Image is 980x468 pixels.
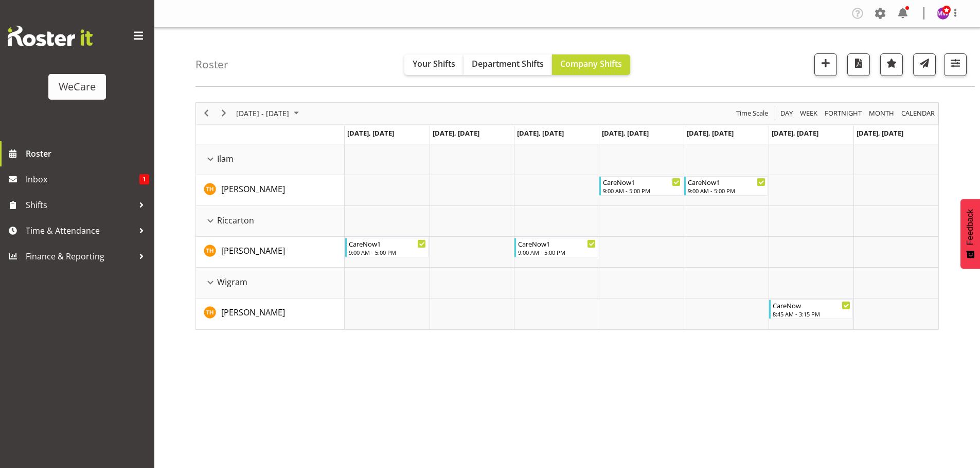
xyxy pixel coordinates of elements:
[560,58,622,69] span: Company Shifts
[195,59,228,70] h4: Roster
[880,53,903,76] button: Highlight an important date within the roster.
[347,128,394,138] span: [DATE], [DATE]
[221,183,285,195] a: [PERSON_NAME]
[857,128,903,138] span: [DATE], [DATE]
[847,53,870,76] button: Download a PDF of the roster according to the set date range.
[514,238,598,257] div: Tillie Hollyer"s event - CareNow1 Begin From Wednesday, October 1, 2025 at 9:00:00 AM GMT+13:00 E...
[599,176,683,196] div: Tillie Hollyer"s event - CareNow1 Begin From Thursday, October 2, 2025 at 9:00:00 AM GMT+13:00 En...
[196,144,345,175] td: Ilam resource
[773,300,850,310] div: CareNow
[59,79,96,95] div: WeCare
[688,186,765,195] div: 9:00 AM - 5:00 PM
[349,238,426,249] div: CareNow1
[217,276,247,288] span: Wigram
[552,54,630,75] button: Company Shifts
[913,53,936,76] button: Send a list of all shifts for the selected filtered period to all rostered employees.
[195,102,939,330] div: Timeline Week of October 3, 2025
[404,54,464,75] button: Your Shifts
[8,26,93,46] img: Rosterit website logo
[196,268,345,298] td: Wigram resource
[779,107,795,120] button: Timeline Day
[769,299,853,319] div: Tillie Hollyer"s event - CareNow Begin From Saturday, October 4, 2025 at 8:45:00 AM GMT+13:00 End...
[772,128,818,138] span: [DATE], [DATE]
[196,237,345,268] td: Tillie Hollyer resource
[867,107,896,120] button: Timeline Month
[960,199,980,269] button: Feedback - Show survey
[217,214,254,227] span: Riccarton
[235,107,290,120] span: [DATE] - [DATE]
[139,174,149,184] span: 1
[823,107,864,120] button: Fortnight
[518,248,596,256] div: 9:00 AM - 5:00 PM
[345,144,938,329] table: Timeline Week of October 3, 2025
[518,238,596,249] div: CareNow1
[944,53,967,76] button: Filter Shifts
[735,107,769,120] span: Time Scale
[603,186,681,195] div: 9:00 AM - 5:00 PM
[472,58,544,69] span: Department Shifts
[221,245,285,257] a: [PERSON_NAME]
[345,238,429,257] div: Tillie Hollyer"s event - CareNow1 Begin From Monday, September 29, 2025 at 9:00:00 AM GMT+13:00 E...
[735,107,770,120] button: Time Scale
[215,103,233,124] div: next period
[349,248,426,256] div: 9:00 AM - 5:00 PM
[221,306,285,319] a: [PERSON_NAME]
[799,107,818,120] span: Week
[413,58,455,69] span: Your Shifts
[868,107,895,120] span: Month
[26,146,149,161] span: Roster
[687,128,734,138] span: [DATE], [DATE]
[196,175,345,206] td: Tillie Hollyer resource
[196,206,345,237] td: Riccarton resource
[233,103,305,124] div: Sep 29 - Oct 05, 2025
[937,7,949,20] img: management-we-care10447.jpg
[779,107,794,120] span: Day
[517,128,564,138] span: [DATE], [DATE]
[602,128,649,138] span: [DATE], [DATE]
[464,54,552,75] button: Department Shifts
[900,107,936,120] span: calendar
[217,107,231,120] button: Next
[26,223,134,238] span: Time & Attendance
[221,183,285,195] span: [PERSON_NAME]
[688,177,765,187] div: CareNow1
[221,307,285,318] span: [PERSON_NAME]
[900,107,937,120] button: Month
[235,107,304,120] button: October 2025
[798,107,819,120] button: Timeline Week
[824,107,863,120] span: Fortnight
[966,209,975,245] span: Feedback
[26,197,134,213] span: Shifts
[773,310,850,318] div: 8:45 AM - 3:15 PM
[200,107,213,120] button: Previous
[217,153,234,165] span: Ilam
[26,249,134,264] span: Finance & Reporting
[26,172,139,187] span: Inbox
[196,298,345,329] td: Tillie Hollyer resource
[221,245,285,256] span: [PERSON_NAME]
[433,128,479,138] span: [DATE], [DATE]
[814,53,837,76] button: Add a new shift
[684,176,768,196] div: Tillie Hollyer"s event - CareNow1 Begin From Friday, October 3, 2025 at 9:00:00 AM GMT+13:00 Ends...
[603,177,681,187] div: CareNow1
[198,103,215,124] div: previous period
